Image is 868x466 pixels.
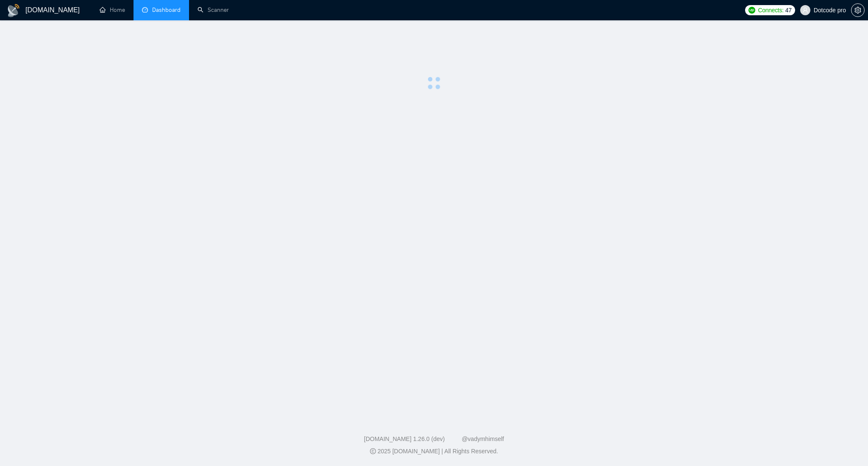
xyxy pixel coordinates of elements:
button: setting [851,3,865,17]
span: 47 [785,6,792,15]
span: setting [851,7,864,14]
div: 2025 [DOMAIN_NAME] | All Rights Reserved. [7,447,861,456]
a: setting [851,7,865,14]
img: upwork-logo.png [748,7,755,14]
a: homeHome [100,6,125,14]
a: searchScanner [198,6,229,14]
span: user [802,7,808,13]
span: copyright [370,448,376,454]
span: dashboard [142,7,148,13]
img: logo [7,4,20,17]
a: @vadymhimself [462,435,504,442]
span: Connects: [758,6,783,15]
a: [DOMAIN_NAME] 1.26.0 (dev) [364,435,445,442]
span: Dashboard [152,6,181,14]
